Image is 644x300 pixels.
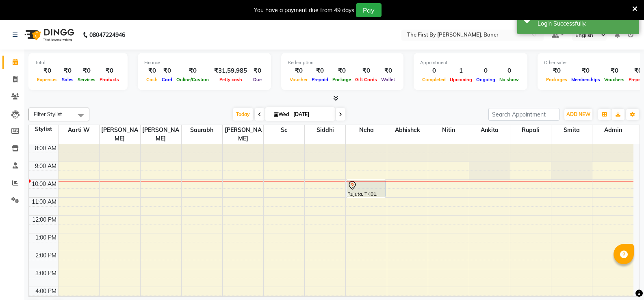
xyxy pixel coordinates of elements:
span: Online/Custom [174,77,211,82]
span: Card [160,77,174,82]
span: Smita [551,125,592,135]
input: 2025-09-03 [291,108,332,121]
span: Siddhi [305,125,345,135]
div: ₹0 [330,66,353,76]
div: 11:00 AM [30,198,58,206]
div: 10:00 AM [30,180,58,188]
button: Pay [356,3,382,17]
div: 0 [420,66,448,76]
span: Nitin [428,125,469,135]
div: Stylist [29,125,58,134]
div: 0 [474,66,497,76]
span: Memberships [569,77,602,82]
div: ₹0 [379,66,397,76]
button: ADD NEW [564,109,592,120]
div: ₹0 [353,66,379,76]
div: Appointment [420,59,521,66]
span: Petty cash [217,77,244,82]
span: Voucher [288,77,310,82]
div: ₹0 [288,66,310,76]
div: 4:00 PM [34,287,58,296]
span: No show [497,77,521,82]
div: Redemption [288,59,397,66]
div: Login Successfully. [538,19,633,28]
div: 1 [448,66,474,76]
span: [PERSON_NAME] [141,125,181,144]
div: 9:00 AM [33,162,58,171]
span: Expenses [35,77,60,82]
div: 2:00 PM [34,251,58,260]
div: Finance [144,59,265,66]
span: Neha [346,125,386,135]
span: Ankita [469,125,510,135]
span: Packages [544,77,569,82]
div: You have a payment due from 49 days [254,6,354,15]
span: ADD NEW [566,111,590,117]
span: Services [76,77,98,82]
div: ₹0 [160,66,174,76]
span: Rupali [510,125,551,135]
span: [PERSON_NAME] [223,125,263,144]
div: Rujuta, TK01, 10:00 AM-11:00 AM, Hair Cut & Finish / Basic [Sr. Stylist] [347,180,385,197]
span: Saurabh [182,125,222,135]
div: ₹0 [569,66,602,76]
span: [PERSON_NAME] [100,125,140,144]
div: ₹0 [76,66,98,76]
div: ₹0 [98,66,121,76]
span: Cash [144,77,160,82]
span: Completed [420,77,448,82]
span: Wallet [379,77,397,82]
span: Gift Cards [353,77,379,82]
span: Today [233,108,253,121]
span: Due [251,77,264,82]
div: ₹0 [174,66,211,76]
div: ₹0 [250,66,265,76]
span: Ongoing [474,77,497,82]
img: logo [21,24,76,46]
div: 12:00 PM [30,216,58,224]
div: ₹0 [60,66,76,76]
span: Prepaid [310,77,330,82]
input: Search Appointment [488,108,559,121]
div: 1:00 PM [34,233,58,242]
div: ₹0 [35,66,60,76]
div: Total [35,59,121,66]
div: ₹0 [602,66,627,76]
div: 3:00 PM [34,269,58,278]
span: Vouchers [602,77,627,82]
span: Products [98,77,121,82]
div: 8:00 AM [33,144,58,153]
span: Abhishek [387,125,428,135]
div: ₹0 [144,66,160,76]
div: ₹0 [544,66,569,76]
span: Aarti W [59,125,99,135]
span: Sales [60,77,76,82]
span: Upcoming [448,77,474,82]
span: Wed [272,111,291,117]
div: 0 [497,66,521,76]
div: ₹31,59,985 [211,66,250,76]
b: 08047224946 [89,24,125,46]
span: Admin [592,125,633,135]
span: Package [330,77,353,82]
span: Filter Stylist [34,111,62,117]
span: Sc [264,125,304,135]
div: ₹0 [310,66,330,76]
